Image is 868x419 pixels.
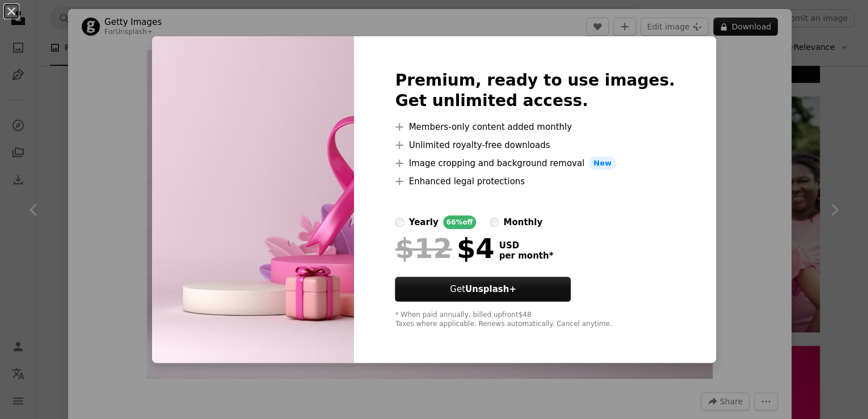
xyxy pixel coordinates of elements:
[395,218,404,227] input: yearly66%off
[395,70,675,111] h2: Premium, ready to use images. Get unlimited access.
[589,156,616,170] span: New
[490,218,499,227] input: monthly
[395,175,675,188] li: Enhanced legal protections
[465,284,516,294] strong: Unsplash+
[443,215,477,229] div: 66% off
[395,120,675,134] li: Members-only content added monthly
[395,277,571,302] button: GetUnsplash+
[503,215,542,229] div: monthly
[499,240,553,251] span: USD
[395,138,675,152] li: Unlimited royalty-free downloads
[395,156,675,170] li: Image cropping and background removal
[395,234,494,263] div: $4
[395,311,675,329] div: * When paid annually, billed upfront $48 Taxes where applicable. Renews automatically. Cancel any...
[408,215,438,229] div: yearly
[395,234,452,263] span: $12
[152,36,354,363] img: premium_photo-1681398718759-f77c1d059141
[499,251,553,261] span: per month *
